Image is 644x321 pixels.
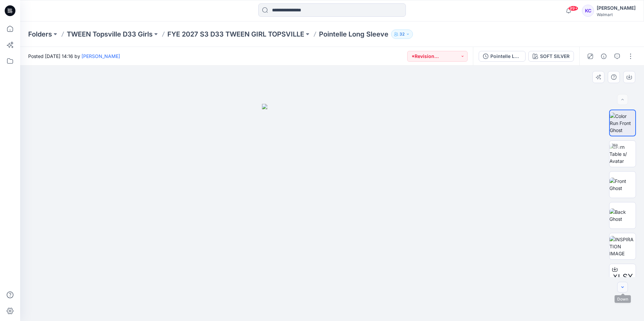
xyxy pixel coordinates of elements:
[399,30,405,38] p: 32
[262,104,402,321] img: eyJhbGciOiJIUzI1NiIsImtpZCI6IjAiLCJzbHQiOiJzZXMiLCJ0eXAiOiJKV1QifQ.eyJkYXRhIjp7InR5cGUiOiJzdG9yYW...
[319,29,388,39] p: Pointelle Long Sleeve
[490,53,521,60] div: Pointelle Long Sleeve
[540,53,570,60] div: SOFT SILVER
[610,113,635,134] img: Color Run Front Ghost
[582,5,594,17] div: KC
[28,29,52,39] a: Folders
[568,6,578,11] span: 99+
[597,4,636,12] div: [PERSON_NAME]
[67,29,153,39] a: TWEEN Topsville D33 Girls
[479,51,526,62] button: Pointelle Long Sleeve
[28,53,120,60] span: Posted [DATE] 14:16 by
[528,51,574,62] button: SOFT SILVER
[609,178,636,192] img: Front Ghost
[391,29,413,39] button: 32
[598,51,609,62] button: Details
[609,208,636,222] img: Back Ghost
[612,271,633,283] span: XLSX
[609,236,636,257] img: INSPIRATION IMAGE
[609,143,636,165] img: Turn Table s/ Avatar
[167,29,304,39] a: FYE 2027 S3 D33 TWEEN GIRL TOPSVILLE
[597,12,636,17] div: Walmart
[82,53,120,59] a: [PERSON_NAME]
